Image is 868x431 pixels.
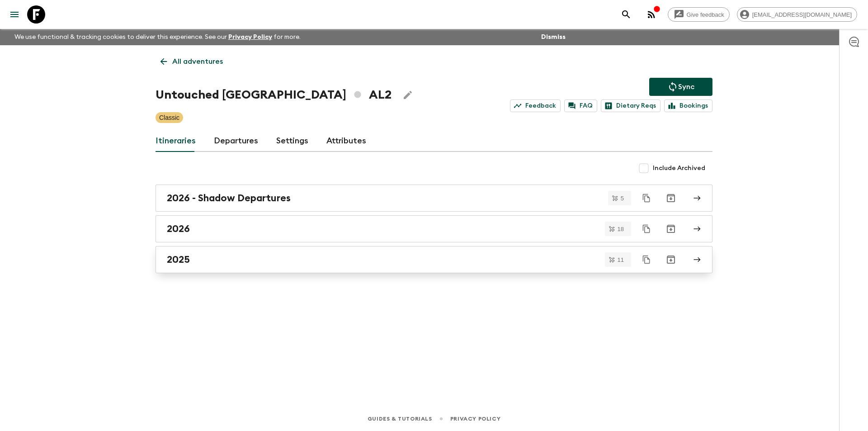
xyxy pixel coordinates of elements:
[156,215,712,242] a: 2026
[156,86,392,104] h1: Untouched [GEOGRAPHIC_DATA] AL2
[737,7,857,22] div: [EMAIL_ADDRESS][DOMAIN_NAME]
[399,86,417,104] button: Edit Adventure Title
[167,223,190,235] h2: 2026
[668,7,730,22] a: Give feedback
[214,130,258,152] a: Departures
[156,185,712,212] a: 2026 - Shadow Departures
[167,254,190,265] h2: 2025
[156,52,228,71] a: All adventures
[662,251,680,269] button: Archive
[450,414,500,424] a: Privacy Policy
[11,29,304,45] p: We use functional & tracking cookies to deliver this experience. See our for more.
[747,11,857,18] span: [EMAIL_ADDRESS][DOMAIN_NAME]
[159,113,179,122] p: Classic
[682,11,729,18] span: Give feedback
[662,189,680,207] button: Archive
[612,226,629,232] span: 18
[638,251,655,268] button: Duplicate
[601,99,660,112] a: Dietary Reqs
[510,99,561,112] a: Feedback
[662,220,680,238] button: Archive
[172,56,223,67] p: All adventures
[156,130,196,152] a: Itineraries
[539,31,568,43] button: Dismiss
[5,5,24,24] button: menu
[564,99,597,112] a: FAQ
[617,5,635,24] button: search adventures
[156,246,712,273] a: 2025
[326,130,366,152] a: Attributes
[653,164,705,173] span: Include Archived
[638,221,655,237] button: Duplicate
[276,130,308,152] a: Settings
[664,99,712,112] a: Bookings
[678,81,694,92] p: Sync
[638,190,655,206] button: Duplicate
[368,414,432,424] a: Guides & Tutorials
[228,34,272,40] a: Privacy Policy
[615,195,629,201] span: 5
[612,257,629,263] span: 11
[649,78,712,96] button: Sync adventure departures to the booking engine
[167,192,291,204] h2: 2026 - Shadow Departures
